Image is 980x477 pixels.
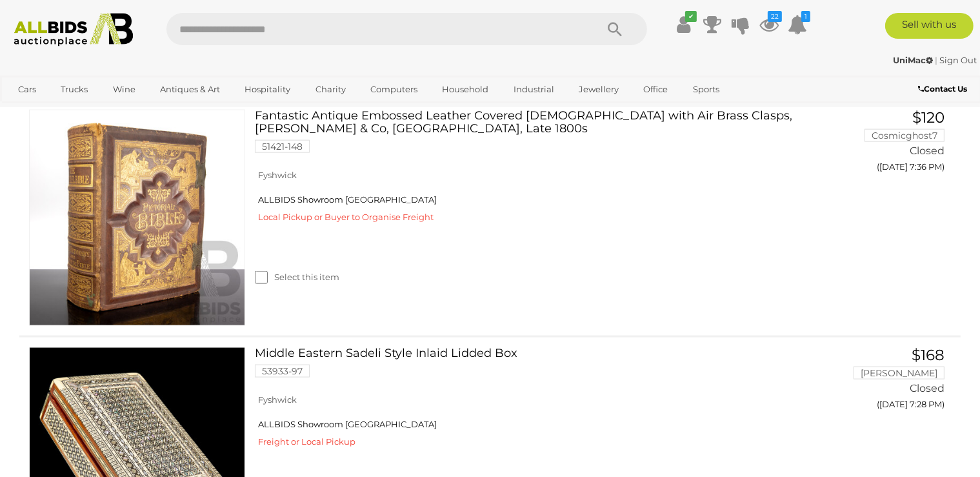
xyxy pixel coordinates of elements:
a: [GEOGRAPHIC_DATA] [10,100,118,121]
a: $168 [PERSON_NAME] Closed ([DATE] 7:28 PM) [814,347,948,416]
b: Contact Us [918,84,967,94]
i: 22 [768,11,782,22]
button: Search [583,13,647,45]
a: Cars [10,79,45,100]
i: ✔ [685,11,697,22]
a: Trucks [52,79,96,100]
a: Jewellery [570,79,627,100]
a: 1 [788,13,807,36]
a: ✔ [674,13,694,36]
img: Allbids.com.au [7,13,139,46]
a: Wine [105,79,144,100]
a: Office [635,79,676,100]
a: Sign Out [939,55,977,65]
strong: UniMac [893,55,933,65]
span: | [935,55,937,65]
a: Middle Eastern Sadeli Style Inlaid Lidded Box 53933-97 [265,347,794,387]
a: Industrial [505,79,563,100]
a: Computers [362,79,426,100]
span: $120 [912,108,945,127]
label: Select this item [255,271,339,283]
a: Contact Us [918,82,970,96]
span: $168 [912,346,945,364]
a: UniMac [893,55,935,65]
a: Antiques & Art [152,79,228,100]
a: $120 Cosmicghost7 Closed ([DATE] 7:36 PM) [814,110,948,179]
a: Sell with us [885,13,974,39]
a: Fantastic Antique Embossed Leather Covered [DEMOGRAPHIC_DATA] with Air Brass Clasps, [PERSON_NAME... [265,110,794,163]
a: Sports [685,79,728,100]
a: Hospitality [236,79,299,100]
a: 22 [759,13,779,36]
a: Charity [307,79,354,100]
a: Household [434,79,497,100]
i: 1 [801,11,810,22]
